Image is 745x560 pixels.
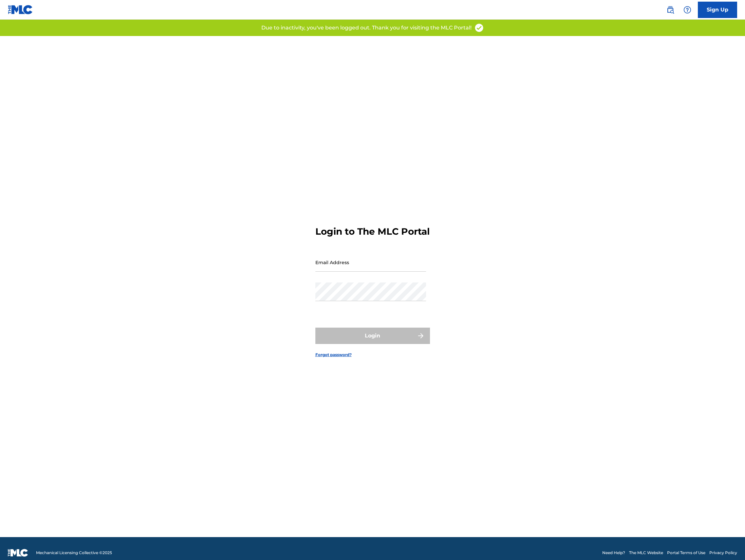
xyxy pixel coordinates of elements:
img: access [474,23,484,33]
a: Public Search [664,3,677,16]
img: logo [8,549,28,557]
a: The MLC Website [629,550,663,556]
h3: Login to The MLC Portal [315,226,430,237]
p: Due to inactivity, you've been logged out. Thank you for visiting the MLC Portal! [261,24,472,32]
a: Privacy Policy [709,550,737,556]
span: Mechanical Licensing Collective © 2025 [36,550,112,556]
a: Need Help? [602,550,625,556]
img: search [666,6,674,14]
a: Forgot password? [315,352,352,358]
img: MLC Logo [8,5,33,14]
a: Sign Up [698,2,737,18]
a: Portal Terms of Use [667,550,705,556]
img: help [683,6,691,14]
div: Help [681,3,694,16]
iframe: Chat Widget [712,529,745,560]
